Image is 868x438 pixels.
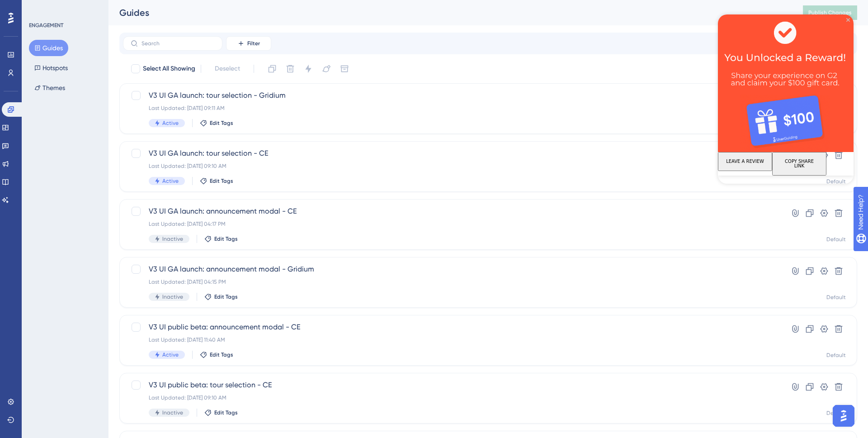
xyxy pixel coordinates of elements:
[149,322,755,333] span: V3 UI public beta: announcement modal - CE
[119,6,780,19] div: Guides
[142,40,215,47] input: Search
[247,40,260,47] span: Filter
[149,336,755,343] div: Last Updated: [DATE] 11:40 AM
[214,293,238,300] span: Edit Tags
[210,119,233,127] span: Edit Tags
[162,293,183,300] span: Inactive
[826,409,846,417] div: Default
[214,235,238,243] span: Edit Tags
[162,409,183,416] span: Inactive
[128,4,132,7] div: Close Preview
[204,293,238,300] button: Edit Tags
[149,148,755,159] span: V3 UI GA launch: tour selection - CE
[214,409,238,416] span: Edit Tags
[149,90,755,101] span: V3 UI GA launch: tour selection - Gridium
[210,351,233,358] span: Edit Tags
[803,5,857,20] button: Publish Changes
[826,294,846,301] div: Default
[29,22,63,29] div: ENGAGEMENT
[830,402,857,429] iframe: UserGuiding AI Assistant Launcher
[162,119,179,127] span: Active
[54,138,108,161] button: COPY SHARE LINK
[204,409,238,416] button: Edit Tags
[162,177,179,185] span: Active
[149,162,755,170] div: Last Updated: [DATE] 09:10 AM
[29,40,68,56] button: Guides
[149,220,755,228] div: Last Updated: [DATE] 04:17 PM
[210,177,233,185] span: Edit Tags
[200,351,233,358] button: Edit Tags
[149,105,755,112] div: Last Updated: [DATE] 09:11 AM
[149,264,755,275] span: V3 UI GA launch: announcement modal - Gridium
[200,177,233,185] button: Edit Tags
[149,278,755,286] div: Last Updated: [DATE] 04:15 PM
[826,352,846,359] div: Default
[149,206,755,217] span: V3 UI GA launch: announcement modal - CE
[149,394,755,401] div: Last Updated: [DATE] 09:10 AM
[29,80,71,96] button: Themes
[200,119,233,127] button: Edit Tags
[29,60,73,76] button: Hotspots
[207,61,248,77] button: Deselect
[226,36,271,51] button: Filter
[143,63,195,74] span: Select All Showing
[162,351,179,358] span: Active
[215,63,240,74] span: Deselect
[204,235,238,243] button: Edit Tags
[826,236,846,243] div: Default
[149,380,755,390] span: V3 UI public beta: tour selection - CE
[21,2,57,13] span: Need Help?
[808,9,852,16] span: Publish Changes
[162,235,183,243] span: Inactive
